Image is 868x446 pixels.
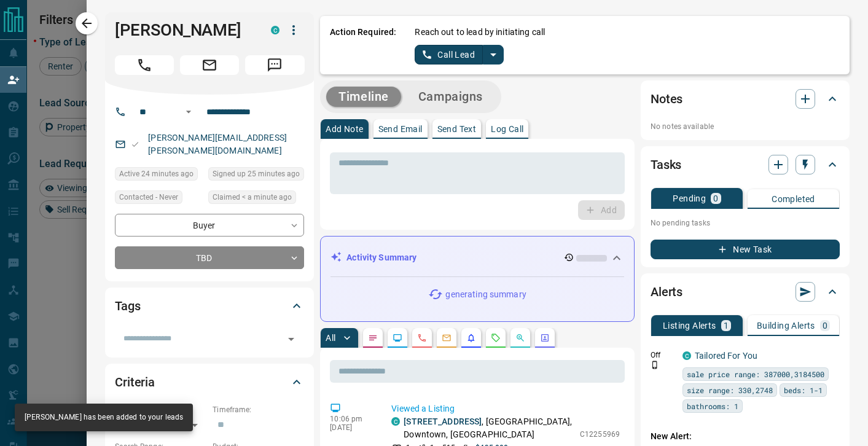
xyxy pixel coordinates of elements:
div: Buyer [115,214,304,237]
p: Send Email [378,125,423,133]
svg: Push Notification Only [651,361,659,369]
div: condos.ca [682,351,691,360]
div: Activity Summary [330,246,624,269]
svg: Emails [442,333,452,343]
p: Activity Summary [346,251,416,264]
svg: Calls [417,333,427,343]
p: Off [651,350,675,361]
button: Open [283,331,300,348]
p: Send Text [437,125,477,133]
div: condos.ca [391,417,400,426]
svg: Requests [491,333,501,343]
span: Active 24 minutes ago [119,168,194,180]
div: Sat Aug 16 2025 [115,167,202,184]
a: Tailored For You [695,351,757,361]
p: , [GEOGRAPHIC_DATA], Downtown, [GEOGRAPHIC_DATA] [404,415,574,441]
h1: [PERSON_NAME] [115,20,252,40]
h2: Tags [115,296,140,316]
span: Contacted - Never [119,191,178,203]
p: No pending tasks [651,214,840,232]
p: Action Required: [330,26,396,65]
div: Criteria [115,367,304,397]
p: Add Note [326,125,363,133]
p: Building Alerts [757,321,815,330]
div: TBD [115,246,304,269]
p: 0 [823,321,827,330]
span: Claimed < a minute ago [213,191,292,203]
p: generating summary [445,288,526,301]
span: Signed up 25 minutes ago [213,168,300,180]
span: beds: 1-1 [784,384,823,396]
button: Call Lead [415,45,483,65]
h2: Alerts [651,282,682,302]
span: Message [245,55,304,75]
svg: Agent Actions [540,333,550,343]
p: [DATE] [330,423,373,432]
svg: Lead Browsing Activity [393,333,402,343]
p: C12255969 [580,429,620,440]
div: Sat Aug 16 2025 [208,190,304,208]
span: Call [115,55,174,75]
svg: Email Valid [131,140,139,149]
div: Tasks [651,150,840,179]
h2: Notes [651,89,682,109]
span: sale price range: 387000,3184500 [687,368,824,380]
p: Completed [772,195,815,203]
div: Alerts [651,277,840,307]
h2: Tasks [651,155,681,174]
div: condos.ca [271,26,280,34]
div: [PERSON_NAME] has been added to your leads [25,407,183,428]
p: Viewed a Listing [391,402,620,415]
div: Sat Aug 16 2025 [208,167,304,184]
div: Notes [651,84,840,114]
a: [STREET_ADDRESS] [404,417,482,426]
p: Reach out to lead by initiating call [415,26,545,39]
div: Tags [115,291,304,321]
h2: Criteria [115,372,155,392]
button: Open [181,104,196,119]
p: Log Call [491,125,523,133]
p: New Alert: [651,430,840,443]
a: [PERSON_NAME][EMAIL_ADDRESS][PERSON_NAME][DOMAIN_NAME] [148,133,287,155]
button: Timeline [326,87,401,107]
p: 10:06 pm [330,415,373,423]
span: Email [180,55,239,75]
button: Campaigns [406,87,495,107]
p: Listing Alerts [663,321,716,330]
p: No notes available [651,121,840,132]
svg: Notes [368,333,378,343]
svg: Listing Alerts [466,333,476,343]
p: 0 [713,194,718,203]
div: split button [415,45,504,65]
p: Timeframe: [213,404,304,415]
svg: Opportunities [515,333,525,343]
p: Pending [673,194,706,203]
button: New Task [651,240,840,259]
p: All [326,334,335,342]
p: 1 [724,321,729,330]
span: size range: 330,2748 [687,384,773,396]
span: bathrooms: 1 [687,400,738,412]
